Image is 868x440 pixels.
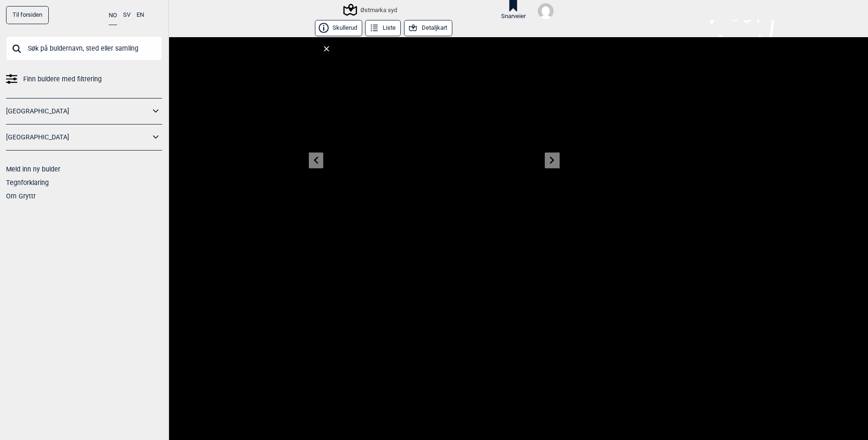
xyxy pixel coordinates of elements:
button: EN [137,6,144,24]
a: Meld inn ny bulder [6,165,60,173]
button: NO [109,6,117,25]
button: SV [123,6,131,24]
span: Finn buldere med filtrering [23,72,102,86]
input: Søk på buldernavn, sted eller samling [6,36,162,60]
a: Til forsiden [6,6,49,24]
a: [GEOGRAPHIC_DATA] [6,131,150,144]
a: [GEOGRAPHIC_DATA] [6,105,150,118]
div: Østmarka syd [345,4,397,15]
a: Om Gryttr [6,192,36,200]
img: User fallback1 [538,3,554,19]
a: Tegnforklaring [6,179,49,186]
a: Finn buldere med filtrering [6,72,162,86]
button: Skullerud [315,20,362,36]
button: Detaljkart [404,20,452,36]
button: Liste [365,20,401,36]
